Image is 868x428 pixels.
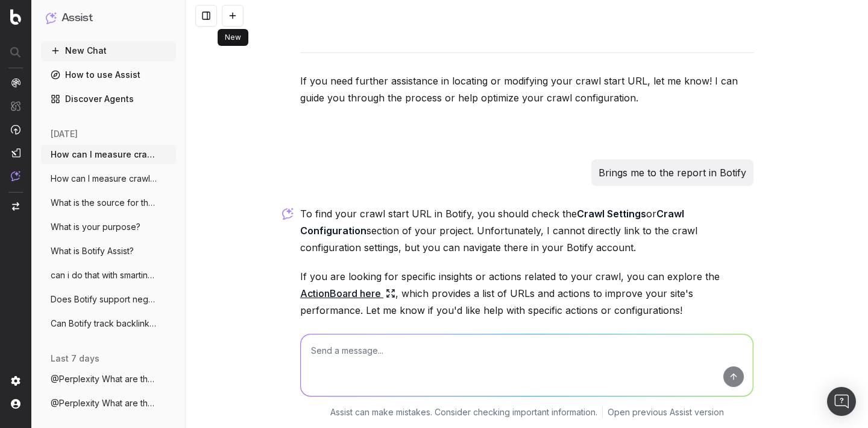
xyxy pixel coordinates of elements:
[41,65,176,85] a: How to use Assist
[51,397,157,409] span: @Perplexity What are the trending topics
[41,217,176,237] button: What is your purpose?
[41,41,176,60] button: New Chat
[46,10,171,27] button: Assist
[51,293,157,305] span: Does Botify support negative regex (like
[51,173,157,185] span: How can I measure crawl budget in Botify
[599,164,746,181] p: Brings me to the report in Botify
[51,149,157,161] span: How can I measure crawl budget in Botify
[46,12,57,24] img: Assist
[11,124,20,135] img: Activation
[51,269,157,281] span: can i do that with smartindex or indenow
[11,101,20,111] img: Intelligence
[41,369,176,389] button: @Perplexity What are the trending topics
[11,399,20,409] img: My account
[51,197,157,209] span: What is the source for the @GoogleTrends
[51,373,157,385] span: @Perplexity What are the trending topics
[41,241,176,261] button: What is Botify Assist?
[300,72,753,106] p: If you need further assistance in locating or modifying your crawl start URL, let me know! I can ...
[608,406,724,418] a: Open previous Assist version
[51,128,78,140] span: [DATE]
[300,205,753,256] p: To find your crawl start URL in Botify, you should check the or section of your project. Unfortun...
[41,145,176,164] button: How can I measure crawl budget in Botify
[51,245,134,257] span: What is Botify Assist?
[61,10,93,27] h1: Assist
[41,394,176,413] button: @Perplexity What are the trending topics
[41,266,176,285] button: can i do that with smartindex or indenow
[827,387,856,416] div: Ouvrir le Messenger Intercom
[41,89,176,109] a: Discover Agents
[300,208,687,237] strong: Crawl Configuration
[12,202,19,211] img: Switch project
[41,193,176,212] button: What is the source for the @GoogleTrends
[11,78,20,88] img: Analytics
[10,9,21,25] img: Botify logo
[11,171,20,181] img: Assist
[41,290,176,309] button: Does Botify support negative regex (like
[300,285,395,302] a: ActionBoard here
[41,314,176,333] button: Can Botify track backlinks?
[330,406,597,418] p: Assist can make mistakes. Consider checking important information.
[51,353,99,365] span: last 7 days
[577,208,646,220] strong: Crawl Settings
[300,268,753,319] p: If you are looking for specific insights or actions related to your crawl, you can explore the , ...
[51,221,140,233] span: What is your purpose?
[51,318,157,330] span: Can Botify track backlinks?
[11,148,20,158] img: Studio
[282,208,294,220] img: Botify assist logo
[41,169,176,188] button: How can I measure crawl budget in Botify
[11,376,20,386] img: Setting
[225,33,241,42] p: New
